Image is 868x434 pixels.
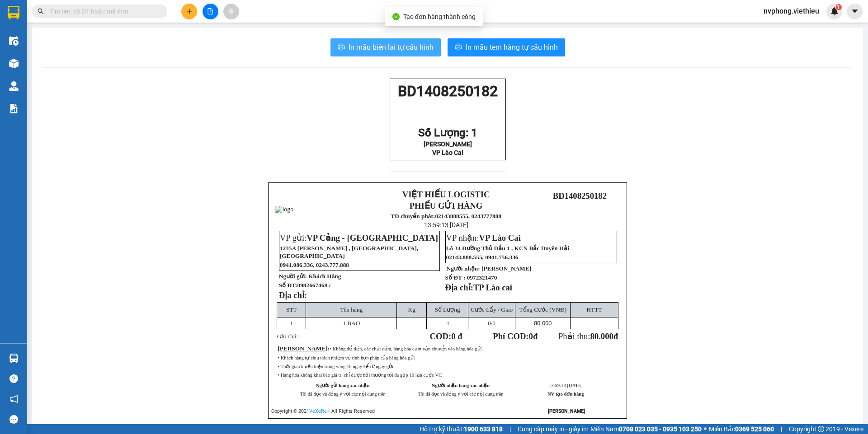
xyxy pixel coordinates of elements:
span: printer [455,43,462,52]
strong: Địa chỉ: [279,290,307,300]
span: VP nhận: [446,233,521,243]
span: 1 [290,320,293,327]
strong: Người gửi: [279,273,307,280]
span: printer [338,43,345,52]
span: [PERSON_NAME] [424,140,472,148]
img: warehouse-icon [9,36,19,46]
img: warehouse-icon [9,59,19,68]
span: 13:59:13 [DATE] [424,221,468,229]
span: BD1408250181 [88,52,142,62]
span: Copyright © 2021 – All Rights Reserved [271,408,375,414]
span: Hỗ trợ kỹ thuật: [420,424,503,434]
strong: TĐ chuyển phát: [39,50,78,64]
span: VP gửi: [280,233,438,243]
span: Số Lượng: 1 [418,126,477,139]
img: solution-icon [9,104,19,113]
strong: Số ĐT: [279,282,330,289]
span: 1 [447,320,450,327]
img: icon-new-feature [830,7,839,15]
span: 0 [529,331,533,341]
span: • Thời gian khiếu kiện trong vòng 10 ngày kể từ ngày gửi. [278,364,394,369]
span: plus [186,8,193,14]
img: logo-vxr [8,6,19,19]
button: caret-down [847,4,863,19]
strong: Người nhận hàng xác nhận [432,383,490,388]
span: 0941.086.336, 0243.777.888 [280,261,349,268]
span: 0982667468 / [297,282,330,289]
span: /0 [488,320,495,327]
sup: 1 [835,4,842,10]
button: file-add [203,4,218,19]
img: qr-code [566,202,593,229]
span: Lô 34 Đường Thủ Dầu 1 , KCN Bắc Duyên Hải [446,245,570,252]
span: message [9,415,18,424]
span: HTTT [586,306,602,313]
span: notification [9,395,18,403]
span: • Khách hàng tự chịu trách nhiệm về tính hợp pháp của hàng hóa gửi [278,355,415,360]
strong: 1900 633 818 [464,425,503,433]
span: 80.000 [590,331,613,341]
strong: COD: [430,331,462,341]
span: Tôi đã đọc và đồng ý với các nội dung trên [300,392,386,397]
strong: VIỆT HIẾU LOGISTIC [41,7,85,27]
span: 1 BAO [343,320,360,327]
span: VP Lào Cai [479,233,521,243]
span: Cước Lấy / Giao [471,306,513,313]
strong: Phí COD: đ [493,331,538,341]
span: • Không để tiền, các chất cấm, hàng hóa cấm vận chuyển vào hàng hóa gửi. [330,346,483,351]
span: STT [286,306,297,313]
span: 0 [488,320,491,327]
span: caret-down [851,7,859,15]
span: 13:59:13 [DATE] [549,383,583,388]
img: warehouse-icon [9,81,19,91]
span: question-circle [9,374,18,383]
strong: Người nhận: [447,265,480,272]
span: ⚪️ [704,427,707,431]
span: TP Lào cai [473,283,512,292]
span: file-add [207,8,213,14]
span: Kg [408,306,415,313]
button: aim [223,4,239,19]
span: [PERSON_NAME] [481,265,531,272]
span: | [781,424,782,434]
a: VeXeRe [309,408,327,414]
span: • Hàng hóa không khai báo giá trị chỉ được bồi thường tối đa gấp 10 lần cước VC [278,373,442,378]
span: Ghi chú: [277,333,298,340]
span: 0972321470 [467,274,497,281]
span: Tổng Cước (VNĐ) [519,306,566,313]
strong: 0369 525 060 [735,425,774,433]
span: đ [613,331,618,341]
span: copyright [818,426,824,432]
button: plus [181,4,197,19]
span: aim [228,8,234,14]
span: 1235A [PERSON_NAME] , [GEOGRAPHIC_DATA], [GEOGRAPHIC_DATA] [280,245,418,259]
span: 02143.888.555, 0941.756.336 [446,254,519,261]
span: nvphong.viethieu [756,5,826,17]
span: | [509,424,511,434]
span: VP Lào Cai [432,149,463,156]
span: BD1408250182 [553,191,607,201]
button: printerIn mẫu biên lai tự cấu hình [330,38,441,56]
span: Phải thu: [558,331,618,341]
span: In mẫu biên lai tự cấu hình [349,42,434,53]
strong: 02143888555, 0243777888 [48,57,87,71]
span: 1 [837,4,840,10]
span: 80.000 [534,320,552,327]
strong: NV tạo đơn hàng [547,392,584,397]
strong: Số ĐT : [445,274,466,281]
img: warehouse-icon [9,354,19,363]
span: 0 đ [451,331,462,341]
img: logo [3,27,38,62]
strong: TĐ chuyển phát: [391,213,435,219]
span: Tôi đã đọc và đồng ý với các nội dung trên [418,392,504,397]
span: In mẫu tem hàng tự cấu hình [466,42,558,53]
span: Miền Bắc [709,424,774,434]
span: Tạo đơn hàng thành công [403,13,476,20]
strong: VIỆT HIẾU LOGISTIC [402,190,490,199]
span: search [38,8,44,14]
strong: Người gửi hàng xác nhận [316,383,370,388]
span: Tên hàng [340,306,363,313]
span: Khách Hàng [308,273,341,280]
span: Cung cấp máy in - giấy in: [518,424,588,434]
span: BD1408250182 [398,83,498,100]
